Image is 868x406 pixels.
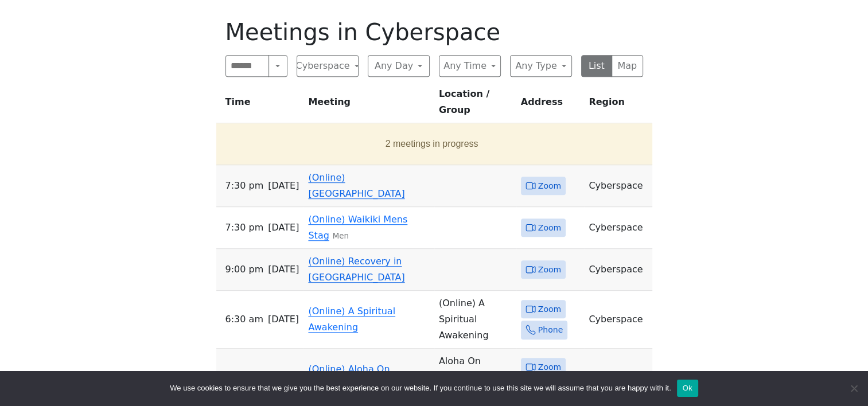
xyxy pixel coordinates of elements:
button: Any Type [510,55,572,77]
button: Search [268,55,287,77]
td: (Online) A Spiritual Awakening [434,291,516,349]
th: Meeting [303,86,434,123]
span: 7:30 PM [225,220,264,236]
a: (Online) Waikiki Mens Stag [308,214,407,241]
span: [DATE] [268,369,299,385]
th: Time [216,86,304,123]
span: Zoom [538,263,561,277]
button: List [581,55,613,77]
td: Cyberspace [584,249,652,291]
button: Map [612,55,643,77]
span: Zoom [538,221,561,235]
span: [DATE] [268,220,299,236]
a: (Online) [GEOGRAPHIC_DATA] [308,172,404,199]
input: Search [225,55,270,77]
a: (Online) Aloha On Awakening (O)(Lit) [308,364,394,391]
span: We use cookies to ensure that we give you the best experience on our website. If you continue to ... [170,382,671,394]
span: Zoom [538,179,561,193]
span: 9:00 PM [225,261,264,278]
small: Men [333,232,349,240]
button: 2 meetings in progress [221,128,643,160]
span: [DATE] [268,311,299,327]
span: [DATE] [268,178,299,194]
button: Any Time [439,55,501,77]
td: Cyberspace [584,165,652,207]
button: Cyberspace [297,55,359,77]
span: [DATE] [268,261,299,278]
span: 6:30 AM [225,369,263,385]
a: (Online) Recovery in [GEOGRAPHIC_DATA] [308,256,404,283]
td: Cyberspace [584,291,652,349]
span: Phone [538,323,563,337]
span: 6:30 AM [225,311,263,327]
h1: Meetings in Cyberspace [225,18,643,46]
td: Cyberspace [584,207,652,249]
th: Location / Group [434,86,516,123]
span: Zoom [538,302,561,317]
span: 7:30 PM [225,178,264,194]
span: No [848,382,859,394]
th: Region [584,86,652,123]
th: Address [516,86,585,123]
a: (Online) A Spiritual Awakening [308,306,395,333]
button: Any Day [368,55,430,77]
button: Ok [677,380,698,397]
span: Zoom [538,360,561,374]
